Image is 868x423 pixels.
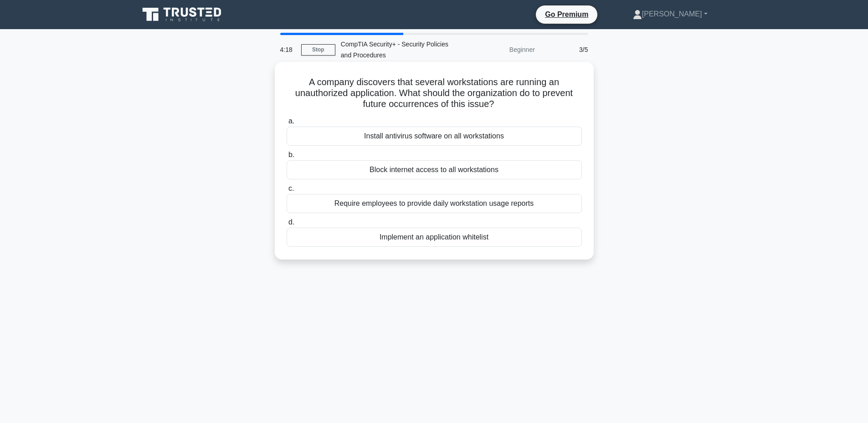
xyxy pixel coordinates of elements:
span: d. [288,218,294,226]
span: c. [288,184,294,192]
div: Implement an application whitelist [287,228,582,247]
a: Go Premium [539,9,594,20]
h5: A company discovers that several workstations are running an unauthorized application. What shoul... [286,76,583,110]
div: Beginner [461,41,540,59]
a: [PERSON_NAME] [611,5,729,23]
div: 3/5 [540,41,594,59]
span: b. [288,151,294,158]
div: Require employees to provide daily workstation usage reports [287,194,582,213]
div: Block internet access to all workstations [287,160,582,179]
div: Install antivirus software on all workstations [287,127,582,146]
a: Stop [301,44,335,56]
div: 4:18 [275,41,301,59]
span: a. [288,117,294,125]
div: CompTIA Security+ - Security Policies and Procedures [335,35,461,64]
